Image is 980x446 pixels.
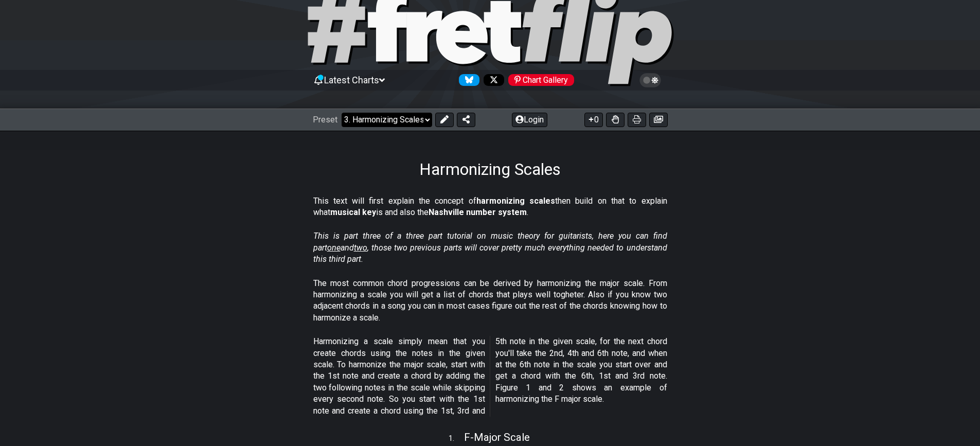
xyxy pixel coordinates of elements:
[457,113,475,127] button: Share Preset
[324,75,379,85] span: Latest Charts
[313,278,667,324] p: The most common chord progressions can be derived by harmonizing the major scale. From harmonizin...
[449,433,464,444] span: 1 .
[342,113,432,127] select: Preset
[584,113,603,127] button: 0
[419,159,561,179] h1: Harmonizing Scales
[354,243,367,253] span: two
[429,207,527,217] strong: Nashville number system
[645,76,656,85] span: Toggle light / dark theme
[479,74,504,86] a: Follow #fretflip at X
[504,74,574,86] a: #fretflip at Pinterest
[330,207,376,217] strong: musical key
[313,115,337,124] span: Preset
[435,113,454,127] button: Edit Preset
[508,74,574,86] div: Chart Gallery
[606,113,625,127] button: Toggle Dexterity for all fretkits
[313,231,667,264] em: This is part three of a three part tutorial on music theory for guitarists, here you can find par...
[649,113,668,127] button: Create image
[464,431,530,443] span: F - Major Scale
[455,74,479,86] a: Follow #fretflip at Bluesky
[313,195,667,219] p: This text will first explain the concept of then build on that to explain what is and also the .
[313,336,667,417] p: Harmonizing a scale simply mean that you create chords using the notes in the given scale. To har...
[327,243,341,253] span: one
[476,196,555,206] strong: harmonizing scales
[512,113,547,127] button: Login
[628,113,646,127] button: Print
